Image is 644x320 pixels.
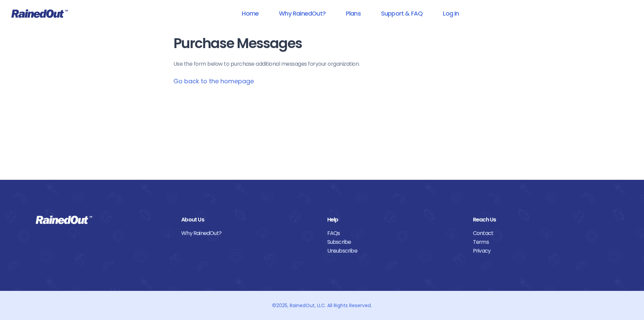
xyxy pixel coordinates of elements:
[337,6,369,21] a: Plans
[372,6,431,21] a: Support & FAQ
[327,215,463,224] div: Help
[270,6,334,21] a: Why RainedOut?
[327,229,463,238] a: FAQs
[233,6,267,21] a: Home
[473,238,609,247] a: Terms
[327,238,463,247] a: Subscribe
[473,229,609,238] a: Contact
[173,60,471,68] p: Use the form below to purchase additional messages for your organization .
[434,6,468,21] a: Log In
[473,247,609,255] a: Privacy
[473,215,609,224] div: Reach Us
[327,247,463,255] a: Unsubscribe
[173,77,254,85] a: Go back to the homepage
[173,36,471,51] h1: Purchase Messages
[181,215,317,224] div: About Us
[181,229,317,238] a: Why RainedOut?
